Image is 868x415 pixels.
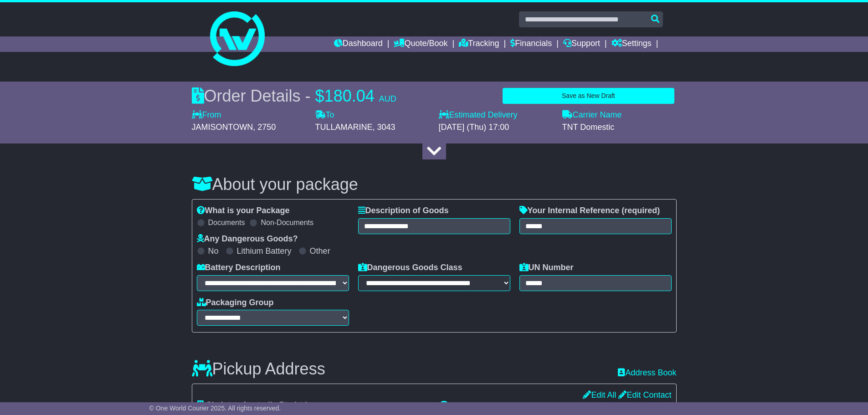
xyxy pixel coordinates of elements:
span: TULLAMARINE [315,123,373,132]
label: Your Internal Reference (required) [519,206,660,216]
h3: About your package [192,175,677,194]
a: Edit All [583,390,616,400]
span: $ [315,87,324,105]
label: Carrier Name [562,110,622,120]
a: Address Book [618,368,676,378]
label: Documents [208,218,245,227]
h3: Pickup Address [192,360,325,378]
div: TNT Domestic [562,123,677,133]
label: Other [310,246,330,256]
label: Lithium Battery [237,246,292,256]
label: What is your Package [197,206,290,216]
label: Estimated Delivery [439,110,553,120]
label: Packaging Group [197,298,274,308]
label: From [192,110,221,120]
span: , 3043 [373,123,395,132]
label: UN Number [519,263,574,273]
a: Support [563,36,600,52]
span: Skylotec Australia Pty Ltd [206,400,307,410]
span: Pickup Instructions [452,400,544,413]
a: Tracking [459,36,499,52]
label: No [208,246,219,256]
label: Battery Description [197,263,281,273]
a: Financials [510,36,552,52]
button: Save as New Draft [503,88,674,104]
label: Any Dangerous Goods? [197,234,298,244]
label: Description of Goods [358,206,449,216]
a: Edit Contact [618,390,671,400]
a: Quote/Book [394,36,447,52]
label: To [315,110,334,120]
label: Non-Documents [261,218,313,227]
span: , 2750 [253,123,276,132]
span: 180.04 [324,87,375,105]
span: AUD [379,94,396,103]
label: Dangerous Goods Class [358,263,462,273]
div: [DATE] (Thu) 17:00 [439,123,553,133]
a: Settings [611,36,652,52]
span: © One World Courier 2025. All rights reserved. [149,405,281,412]
span: JAMISONTOWN [192,123,253,132]
a: Dashboard [334,36,383,52]
div: Order Details - [192,86,396,106]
